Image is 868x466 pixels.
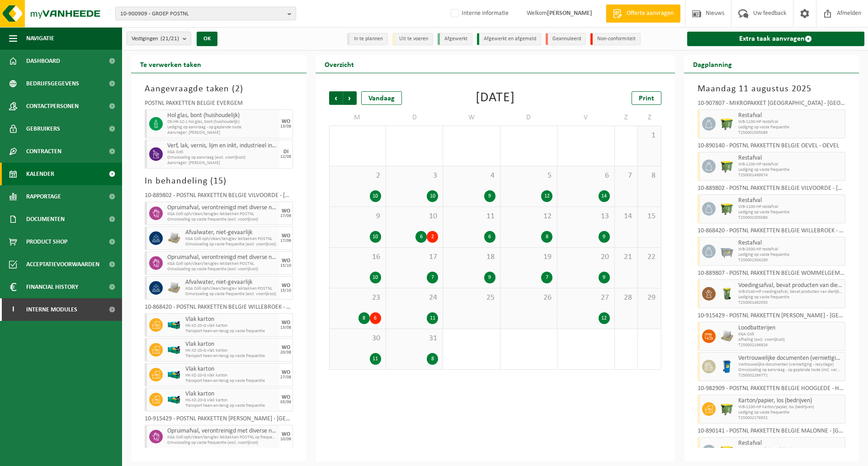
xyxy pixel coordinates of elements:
[167,119,277,125] span: CR-HR-1C-1 hol glas, bont (huishoudelijk)
[185,229,277,236] span: Afvalwater, niet-gevaarlijk
[213,177,223,186] span: 15
[720,202,734,216] img: WB-1100-HPE-GN-50
[280,400,291,405] div: 03/09
[167,261,277,267] span: KGA Colli oph/clean/teruglev lekbakken POSTNL
[738,112,843,119] span: Restafval
[738,173,843,178] span: T250001499874
[185,323,277,329] span: HK-XZ-20-G vlak karton
[282,395,290,400] div: WO
[120,7,284,21] span: 10-900909 - GROEP POSTNL
[167,440,277,446] span: Omwisseling op vaste frequentie (excl. voorrijkost)
[282,345,290,350] div: WO
[738,355,843,362] span: Vertrouwelijke documenten (vernietiging - recyclage)
[448,131,495,141] span: 27
[738,240,843,247] span: Restafval
[391,171,438,181] span: 3
[280,124,291,129] div: 13/08
[391,212,438,221] span: 10
[642,131,656,141] span: 1
[599,231,610,243] div: 9
[619,171,633,181] span: 7
[562,334,609,344] span: 3
[599,190,610,202] div: 14
[415,231,427,243] div: 6
[316,55,363,73] h2: Overzicht
[370,190,381,202] div: 10
[720,329,734,343] img: LP-PA-00000-WDN-11
[334,212,381,221] span: 9
[26,27,54,50] span: Navigatie
[738,373,843,378] span: T250002296772
[449,7,509,20] label: Interne informatie
[185,398,277,403] span: HK-XZ-20-G vlak karton
[26,50,60,72] span: Dashboard
[185,353,277,359] span: Transport heen-en-terug op vaste frequentie
[484,272,495,283] div: 9
[476,91,515,105] div: [DATE]
[619,131,633,141] span: 30
[26,118,60,140] span: Gebruikers
[329,91,343,105] span: Vorige
[624,9,676,18] span: Offerte aanvragen
[505,212,552,221] span: 12
[282,119,290,124] div: WO
[562,171,609,181] span: 6
[557,109,614,126] td: V
[541,190,552,202] div: 12
[684,55,741,73] h2: Dagplanning
[484,190,495,202] div: 9
[427,190,438,202] div: 10
[698,428,846,437] div: 10-890141 - POSTNL PAKKETTEN BELGIE MALONNE - [GEOGRAPHIC_DATA]
[26,95,79,118] span: Contactpersonen
[343,91,357,105] span: Volgende
[132,32,179,46] span: Vestigingen
[738,367,843,373] span: Omwisseling op aanvraag - op geplande route (incl. verwerking)
[145,416,293,425] div: 10-915429 - POSTNL PAKKETTEN [PERSON_NAME] - [GEOGRAPHIC_DATA]
[26,163,54,185] span: Kalender
[167,318,181,332] img: HK-XZ-20-GN-12
[698,185,846,194] div: 10-889802 - POSTNL PAKKETTEN BELGIE VILVOORDE - [GEOGRAPHIC_DATA]
[26,185,61,208] span: Rapportage
[448,171,495,181] span: 4
[484,231,495,243] div: 6
[167,204,277,212] span: Opruimafval, verontreinigd met diverse niet-gevaarlijke afvalstoffen
[280,375,291,380] div: 27/08
[562,212,609,221] span: 13
[738,119,843,125] span: WB-1100-HP restafval
[167,155,277,160] span: Omwisseling op aanvraag (excl. voorrijkost)
[642,334,656,344] span: 5
[738,204,843,210] span: WB-1100-HP restafval
[738,252,843,258] span: Lediging op vaste frequentie
[167,231,181,245] img: LP-PA-00000-WDN-11
[738,337,843,343] span: Afhaling (excl. voorrijkost)
[448,252,495,262] span: 18
[599,272,610,283] div: 9
[738,130,843,136] span: T250001505089
[698,228,846,237] div: 10-868420 - POSTNL PAKKETTEN BELGIE WILLEBROEK - WILLEBROEK
[738,162,843,167] span: WB-1100-HP restafval
[738,447,843,452] span: WB-1100-HP déchets résiduels
[619,293,633,303] span: 28
[131,55,210,73] h2: Te verwerken taken
[547,10,592,17] strong: [PERSON_NAME]
[505,293,552,303] span: 26
[738,405,843,410] span: WB-1100-HP karton/papier, los (bedrijven)
[167,142,277,150] span: Verf, lak, vernis, lijm en inkt, industrieel in kleinverpakking
[185,236,277,242] span: KGA Colli oph/clean/teruglev lekbakken POSTNL
[185,391,277,398] span: Vlak karton
[145,100,293,109] div: POSTNL PAKKETTEN BELGIE EVERGEM
[359,312,370,324] div: 8
[427,353,438,365] div: 8
[642,252,656,262] span: 22
[562,252,609,262] span: 20
[283,149,288,155] div: DI
[370,231,381,243] div: 10
[392,33,433,45] li: Uit te voeren
[26,298,77,321] span: Interne modules
[370,272,381,283] div: 10
[282,283,290,288] div: WO
[541,231,552,243] div: 8
[448,334,495,344] span: 1
[738,332,843,337] span: KGA Colli
[698,82,846,96] h3: Maandag 11 augustus 2025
